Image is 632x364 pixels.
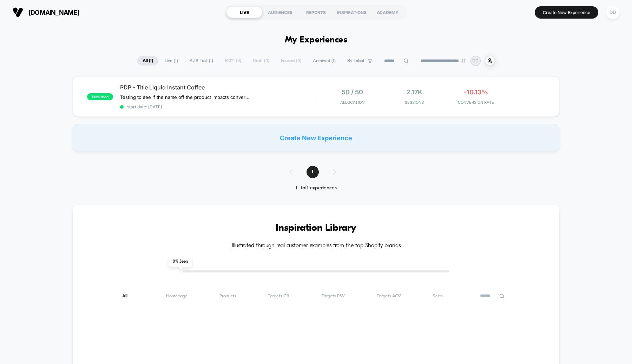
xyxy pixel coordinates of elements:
[94,243,538,249] h4: Illustrated through real customer examples from the top Shopify brands
[340,100,364,105] span: Allocation
[447,100,505,105] span: CONVERSION RATE
[377,294,401,299] span: Targets AOV
[137,56,158,66] span: All ( 1 )
[122,294,134,299] span: All
[385,100,443,105] span: Sessions
[308,56,341,66] span: Archived ( 1 )
[433,294,443,299] span: Seen
[307,166,319,178] span: 1
[535,6,598,19] button: Create New Experience
[298,7,334,18] div: REPORTS
[87,93,113,100] span: published
[28,9,79,16] span: [DOMAIN_NAME]
[73,124,559,152] div: Create New Experience
[606,6,619,19] div: DD
[282,185,350,191] div: 1 - 1 of 1 experiences
[94,223,538,234] h3: Inspiration Library
[120,84,316,91] span: PDP - Title Liquid Instant Coffee
[347,58,364,63] span: By Label
[169,256,192,267] span: 0 % Seen
[226,7,262,18] div: LIVE
[334,7,370,18] div: INSPIRATIONS
[406,88,422,96] span: 2.17k
[262,7,298,18] div: AUDIENCES
[184,56,218,66] span: A/B Test ( 1 )
[472,58,479,63] p: DD
[464,88,488,96] span: -10.13%
[268,294,289,299] span: Targets CR
[11,7,81,18] button: [DOMAIN_NAME]
[370,7,406,18] div: ACADEMY
[166,294,187,299] span: Homepage
[13,7,23,18] img: Visually logo
[219,294,236,299] span: Products
[285,35,348,45] h1: My Experiences
[322,294,345,299] span: Targets PSV
[342,88,363,96] span: 50 / 50
[604,5,621,20] button: DD
[461,59,466,63] img: end
[159,56,183,66] span: Live ( 1 )
[120,104,316,109] span: start date: [DATE]
[120,94,250,100] span: Testing to see if the name off the product impacts conversion rate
